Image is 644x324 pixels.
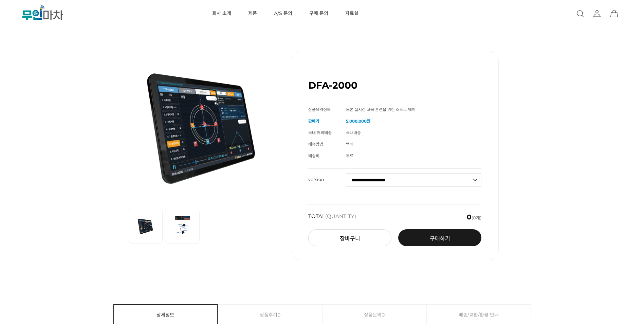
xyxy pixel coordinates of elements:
img: DFA-2000 [128,51,274,200]
span: (QUANTITY) [325,213,356,219]
span: 드론 실시간 교육 훈련을 위한 소프트 웨어 [346,107,416,112]
span: (0개) [467,214,481,220]
em: 0 [467,213,472,221]
th: version [308,169,346,184]
span: 국내배송 [346,130,361,135]
h1: DFA-2000 [308,79,357,91]
span: 상품요약정보 [308,107,331,112]
button: 장바구니 [308,229,391,246]
span: 국내·해외배송 [308,130,332,135]
span: 택배 [346,142,353,147]
span: 구매하기 [430,235,450,242]
a: 구매하기 [398,229,481,246]
span: 무료 [346,153,353,158]
span: 배송비 [308,153,319,158]
strong: 5,000,000원 [346,119,370,124]
strong: TOTAL [308,214,356,220]
span: 배송방법 [308,142,323,147]
span: 판매가 [308,119,319,124]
